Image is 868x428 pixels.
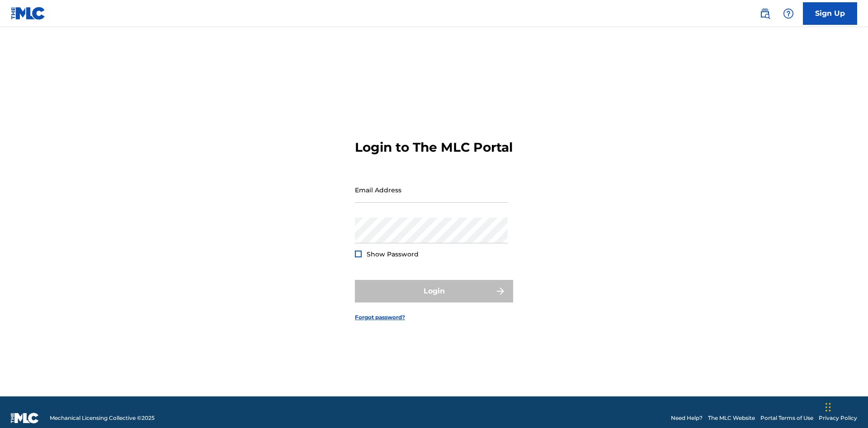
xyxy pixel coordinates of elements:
[783,8,794,19] img: help
[11,413,39,423] img: logo
[826,394,831,421] div: Drag
[708,414,755,422] a: The MLC Website
[819,414,857,422] a: Privacy Policy
[355,140,513,155] h3: Login to The MLC Portal
[756,5,774,23] a: Public Search
[779,5,797,23] div: Help
[803,2,857,25] a: Sign Up
[355,313,405,321] a: Forgot password?
[50,414,155,422] span: Mechanical Licensing Collective © 2025
[11,7,46,20] img: MLC Logo
[671,414,703,422] a: Need Help?
[367,250,419,258] span: Show Password
[823,385,868,428] iframe: Chat Widget
[759,8,770,19] img: search
[760,414,813,422] a: Portal Terms of Use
